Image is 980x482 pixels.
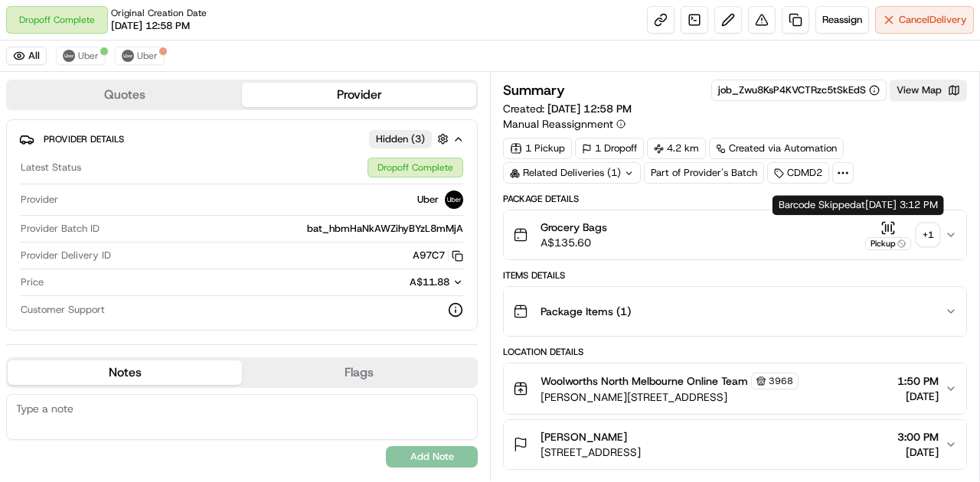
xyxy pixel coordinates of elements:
span: Provider [21,193,58,207]
span: A$11.88 [410,275,449,288]
span: Original Creation Date [111,7,207,19]
button: [PERSON_NAME][STREET_ADDRESS]3:00 PM[DATE] [504,420,966,469]
button: Provider [242,83,476,107]
div: CDMD2 [767,162,829,184]
div: Related Deliveries (1) [503,162,641,184]
span: [PERSON_NAME] [541,429,627,445]
span: Woolworths North Melbourne Online Team [541,373,748,389]
span: [PERSON_NAME][STREET_ADDRESS] [541,389,799,405]
span: [DATE] [897,445,939,460]
button: Manual Reassignment [503,116,626,132]
span: A$135.60 [541,235,607,250]
span: bat_hbmHaNkAWZihyBYzL8mMjA [307,222,463,236]
span: at [DATE] 3:12 PM [856,198,938,211]
button: Woolworths North Melbourne Online Team3968[PERSON_NAME][STREET_ADDRESS]1:50 PM[DATE] [504,363,966,414]
div: Package Details [503,193,967,205]
span: [DATE] 12:58 PM [111,19,190,33]
span: Provider Details [44,133,124,145]
button: Package Items (1) [504,287,966,336]
div: 1 Dropoff [575,138,644,159]
button: CancelDelivery [875,6,974,34]
img: uber-new-logo.jpeg [122,50,134,62]
span: Price [21,275,44,289]
img: uber-new-logo.jpeg [445,191,463,209]
div: Location Details [503,346,967,358]
span: Package Items ( 1 ) [541,304,631,319]
span: Provider Delivery ID [21,249,111,262]
span: Manual Reassignment [503,116,613,132]
a: Created via Automation [709,138,844,159]
button: Provider DetailsHidden (3) [19,126,465,151]
span: Latest Status [21,161,81,174]
span: Hidden ( 3 ) [376,132,425,146]
button: Hidden (3) [369,129,452,148]
div: 4.2 km [647,138,706,159]
span: Reassign [822,13,862,27]
button: Notes [8,360,242,385]
div: Barcode Skipped [773,195,944,215]
button: Flags [242,360,476,385]
span: 3968 [769,375,793,387]
button: Uber [56,47,106,65]
button: Pickup [865,220,911,250]
button: All [6,47,47,65]
span: 3:00 PM [897,429,939,445]
span: Uber [78,50,99,62]
img: uber-new-logo.jpeg [63,50,75,62]
span: Grocery Bags [541,220,607,235]
button: Reassign [815,6,869,34]
span: Cancel Delivery [899,13,967,27]
div: + 1 [917,224,939,246]
span: Customer Support [21,303,105,317]
button: Pickup+1 [865,220,939,250]
button: View Map [890,80,967,101]
div: 1 Pickup [503,138,572,159]
span: [DATE] [897,389,939,404]
span: 1:50 PM [897,373,939,389]
div: Items Details [503,269,967,282]
span: Created: [503,101,632,116]
button: A$11.88 [328,275,463,289]
span: [STREET_ADDRESS] [541,445,641,460]
button: A97C7 [413,249,463,262]
span: Uber [417,193,439,207]
button: Uber [115,47,165,65]
button: Grocery BagsA$135.60Pickup+1 [504,210,966,259]
span: Provider Batch ID [21,222,100,236]
h3: Summary [503,83,565,97]
span: Uber [137,50,158,62]
div: Pickup [865,237,911,250]
span: [DATE] 12:58 PM [547,102,632,116]
button: Quotes [8,83,242,107]
button: job_Zwu8KsP4KVCTRzc5tSkEdS [718,83,880,97]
